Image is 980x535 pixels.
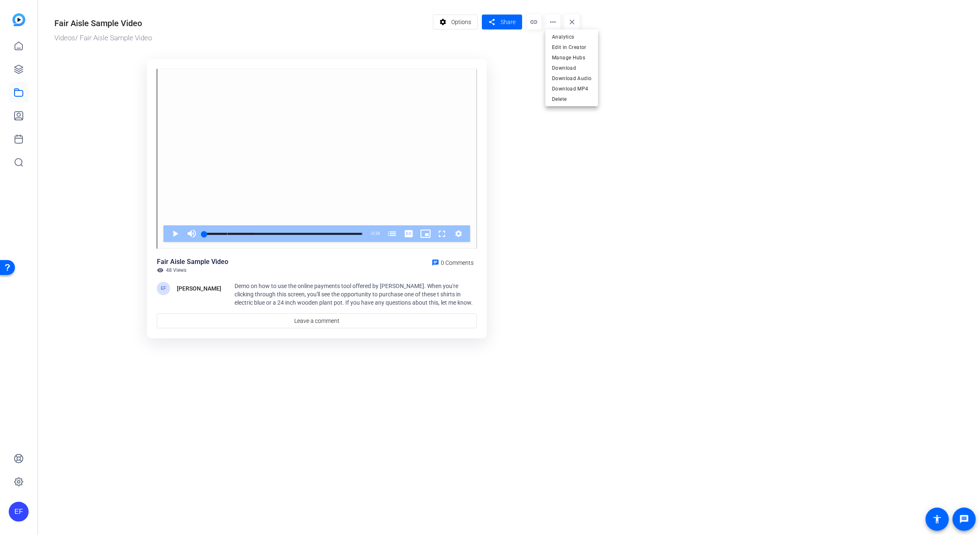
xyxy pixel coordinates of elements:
[552,73,591,83] span: Download Audio
[552,84,591,94] span: Download MP4
[552,53,591,63] span: Manage Hubs
[552,32,591,42] span: Analytics
[552,94,591,104] span: Delete
[552,42,591,52] span: Edit in Creator
[552,63,591,73] span: Download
